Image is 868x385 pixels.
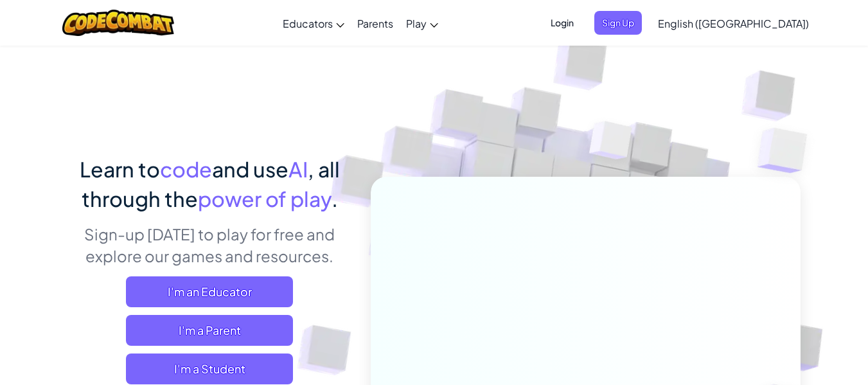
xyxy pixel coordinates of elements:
span: AI [288,156,308,182]
span: power of play [198,186,332,211]
a: I'm an Educator [126,276,293,307]
button: Login [543,11,581,35]
span: Educators [283,17,333,30]
a: Educators [276,6,351,40]
a: English ([GEOGRAPHIC_DATA]) [651,6,815,40]
span: . [332,186,338,211]
a: I'm a Parent [126,315,293,346]
a: Parents [351,6,400,40]
span: and use [212,156,288,182]
span: Learn to [80,156,160,182]
a: Play [400,6,445,40]
span: Play [406,17,427,30]
img: Overlap cubes [732,96,843,205]
button: I'm a Student [126,354,293,384]
span: code [160,156,212,182]
button: Sign Up [594,11,642,35]
img: CodeCombat logo [62,10,175,36]
span: English ([GEOGRAPHIC_DATA]) [658,17,809,30]
img: Overlap cubes [565,96,657,192]
p: Sign-up [DATE] to play for free and explore our games and resources. [68,223,351,267]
